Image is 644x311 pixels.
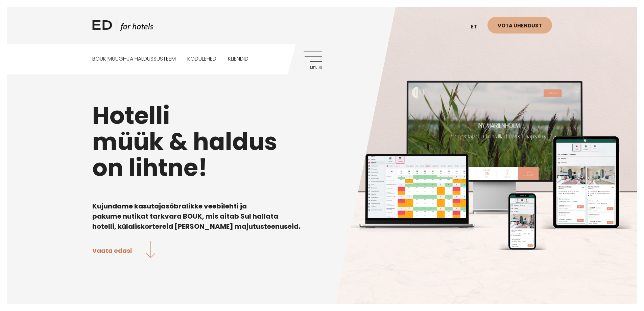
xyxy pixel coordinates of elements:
[304,66,322,70] span: Menüü
[304,51,322,69] a: Menüü
[228,44,248,74] a: Kliendid
[92,44,176,74] a: BOUK MÜÜGI-JA HALDUSSÜSTEEM
[487,17,552,34] a: Võta ühendust
[92,241,156,259] a: Vaata edasi
[467,19,487,35] a: et
[92,19,153,36] a: ED HOTELS
[92,201,300,231] b: Kujundame kasutajasõbralikke veebilehti ja pakume nutikat tarkvara BOUK, mis aitab Sul hallata ho...
[187,44,216,74] a: Kodulehed
[92,103,552,181] h1: Hotelli müük & haldus on lihtne!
